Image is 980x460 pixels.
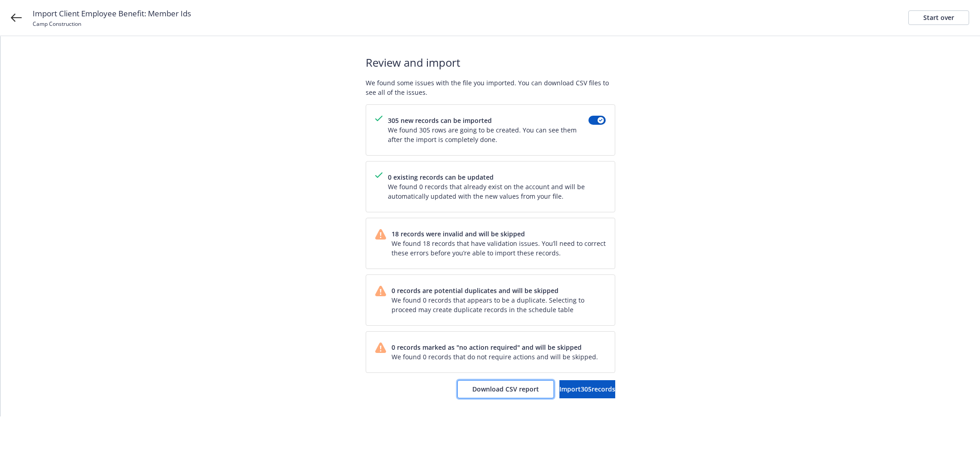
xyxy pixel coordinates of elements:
span: We found some issues with the file you imported. You can download CSV files to see all of the iss... [366,78,615,97]
span: Camp Construction [33,20,81,28]
span: We found 305 rows are going to be created. You can see them after the import is completely done. [388,125,588,144]
button: Import305records [559,380,615,398]
span: Import 305 records [559,385,615,393]
div: Start over [923,11,954,24]
span: Review and import [366,54,615,71]
span: 305 new records can be imported [388,116,588,125]
span: 18 records were invalid and will be skipped [392,229,606,239]
span: We found 0 records that already exist on the account and will be automatically updated with the n... [388,182,606,201]
span: We found 18 records that have validation issues. You’ll need to correct these errors before you’r... [392,239,606,258]
span: We found 0 records that appears to be a duplicate. Selecting to proceed may create duplicate reco... [392,295,606,314]
span: 0 existing records can be updated [388,172,606,182]
span: Import Client Employee Benefit: Member Ids [33,8,191,20]
a: Start over [908,10,969,25]
span: We found 0 records that do not require actions and will be skipped. [392,352,598,362]
span: 0 records are potential duplicates and will be skipped [392,286,606,295]
span: Download CSV report [472,385,539,393]
span: 0 records marked as "no action required" and will be skipped [392,343,598,352]
button: Download CSV report [457,380,554,398]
